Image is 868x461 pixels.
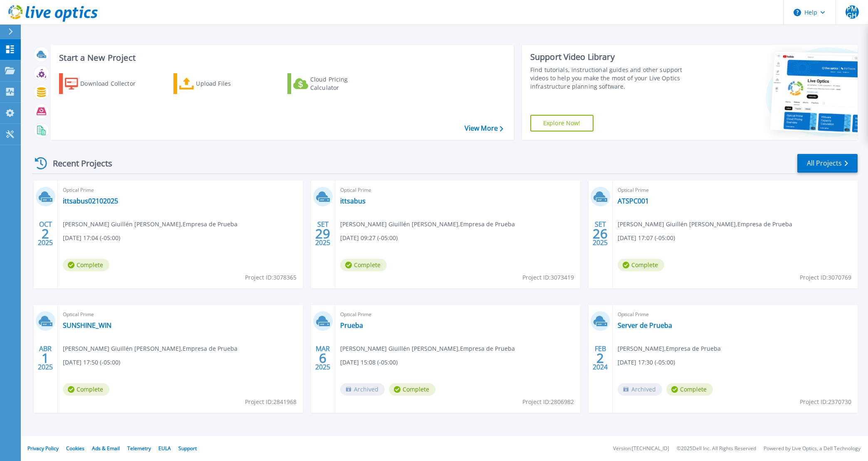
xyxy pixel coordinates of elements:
[63,233,120,243] span: [DATE] 17:04 (-05:00)
[800,397,851,406] span: Project ID: 2370730
[677,446,756,451] li: © 2025 Dell Inc. All Rights Reserved
[618,383,662,396] span: Archived
[340,186,575,195] span: Optical Prime
[800,273,851,282] span: Project ID: 3070769
[66,445,84,452] a: Cookies
[340,344,515,353] span: [PERSON_NAME] Giuillén [PERSON_NAME] , Empresa de Prueba
[245,273,297,282] span: Project ID: 3078365
[340,259,387,271] span: Complete
[618,358,675,367] span: [DATE] 17:30 (-05:00)
[340,220,515,229] span: [PERSON_NAME] Giuillén [PERSON_NAME] , Empresa de Prueba
[315,343,331,373] div: MAR 2025
[389,383,435,396] span: Complete
[315,230,330,237] span: 29
[618,233,675,243] span: [DATE] 17:07 (-05:00)
[522,273,574,282] span: Project ID: 3073419
[764,446,861,451] li: Powered by Live Optics, a Dell Technology
[63,186,298,195] span: Optical Prime
[59,53,503,62] h3: Start a New Project
[465,124,503,132] a: View More
[618,259,664,271] span: Complete
[63,358,120,367] span: [DATE] 17:50 (-05:00)
[596,354,604,362] span: 2
[63,259,109,271] span: Complete
[63,321,111,330] a: SUNSHINE_WIN
[340,233,398,243] span: [DATE] 09:27 (-05:00)
[592,218,608,249] div: SET 2025
[618,220,792,229] span: [PERSON_NAME] Giuillén [PERSON_NAME] , Empresa de Prueba
[27,445,59,452] a: Privacy Policy
[340,310,575,319] span: Optical Prime
[59,73,152,94] a: Download Collector
[530,52,702,62] div: Support Video Library
[63,220,237,229] span: [PERSON_NAME] Giuillén [PERSON_NAME] , Empresa de Prueba
[92,445,120,452] a: Ads & Email
[522,397,574,406] span: Project ID: 2806982
[666,383,713,396] span: Complete
[63,383,109,396] span: Complete
[613,446,669,451] li: Version: [TECHNICAL_ID]
[158,445,171,452] a: EULA
[618,344,721,353] span: [PERSON_NAME] , Empresa de Prueba
[340,358,398,367] span: [DATE] 15:08 (-05:00)
[63,344,237,353] span: [PERSON_NAME] Giuillén [PERSON_NAME] , Empresa de Prueba
[797,154,858,173] a: All Projects
[593,230,608,237] span: 26
[173,73,266,94] a: Upload Files
[32,153,124,173] div: Recent Projects
[319,354,326,362] span: 6
[592,343,608,373] div: FEB 2024
[618,321,672,330] a: Server de Prueba
[618,197,649,205] a: ATSPC001
[63,197,118,205] a: ittsabus02102025
[42,230,49,237] span: 2
[530,66,702,91] div: Find tutorials, instructional guides and other support videos to help you make the most of your L...
[340,383,385,396] span: Archived
[245,397,297,406] span: Project ID: 2841968
[287,73,380,94] a: Cloud Pricing Calculator
[42,354,49,362] span: 1
[310,75,377,92] div: Cloud Pricing Calculator
[315,218,331,249] div: SET 2025
[37,343,53,373] div: ABR 2025
[80,75,147,92] div: Download Collector
[618,310,853,319] span: Optical Prime
[196,75,262,92] div: Upload Files
[127,445,151,452] a: Telemetry
[618,186,853,195] span: Optical Prime
[846,5,859,19] span: PMGH
[530,115,594,131] a: Explore Now!
[178,445,197,452] a: Support
[340,197,366,205] a: ittsabus
[63,310,298,319] span: Optical Prime
[340,321,363,330] a: Prueba
[37,218,53,249] div: OCT 2025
